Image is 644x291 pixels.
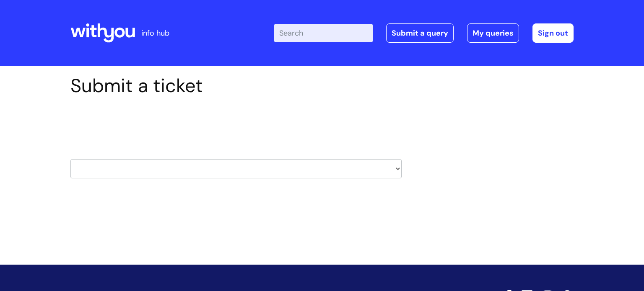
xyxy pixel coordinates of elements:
h2: Select issue type [70,116,402,132]
div: | - [274,23,574,43]
input: Search [274,24,373,42]
a: My queries [467,23,519,43]
p: info hub [141,26,169,40]
a: Sign out [532,23,574,43]
h1: Submit a ticket [70,75,402,97]
a: Submit a query [386,23,454,43]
